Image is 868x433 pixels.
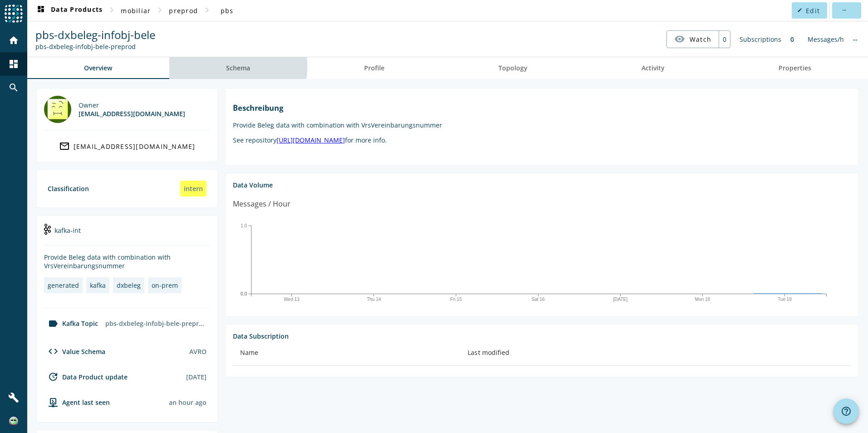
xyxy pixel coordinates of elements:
[8,82,19,93] mat-icon: search
[233,198,291,210] div: Messages / Hour
[117,2,154,19] button: mobiliar
[152,281,178,290] div: on-prem
[613,297,628,302] text: [DATE]
[202,5,212,15] mat-icon: chevron_right
[778,297,792,302] text: Tue 19
[186,373,207,381] div: [DATE]
[121,6,151,15] span: mobiliar
[284,297,300,302] text: Wed 13
[233,136,851,144] p: See repository for more info.
[460,340,851,366] th: Last modified
[276,136,345,144] a: [URL][DOMAIN_NAME]
[241,291,247,296] text: 0.0
[690,31,711,47] span: Watch
[8,59,19,69] mat-icon: dashboard
[35,5,103,16] span: Data Products
[806,6,820,15] span: Edit
[189,347,207,356] div: AVRO
[779,65,811,71] span: Properties
[106,5,117,15] mat-icon: chevron_right
[797,8,802,13] mat-icon: edit
[35,5,46,16] mat-icon: dashboard
[35,27,155,42] span: pbs-dxbeleg-infobj-bele
[233,332,851,340] div: Data Subscription
[5,5,23,23] img: spoud-logo.svg
[786,30,799,48] div: 0
[48,184,89,193] div: Classification
[48,281,79,290] div: generated
[364,65,385,71] span: Profile
[450,297,462,302] text: Fri 15
[667,31,719,47] button: Watch
[44,138,210,154] a: [EMAIL_ADDRESS][DOMAIN_NAME]
[841,8,846,13] mat-icon: more_horiz
[674,34,685,44] mat-icon: visibility
[79,101,185,109] div: Owner
[44,223,210,246] div: kafka-int
[221,6,234,15] span: pbs
[532,297,545,302] text: Sat 16
[84,65,112,71] span: Overview
[169,6,198,15] span: preprod
[792,2,827,19] button: Edit
[44,346,105,357] div: Value Schema
[233,121,851,129] p: Provide Beleg data with combination with VrsVereinbarungsnummer
[695,297,710,302] text: Mon 18
[44,371,128,382] div: Data Product update
[233,103,851,113] h1: Beschreibung
[719,31,730,48] div: 0
[241,223,247,228] text: 1.0
[74,142,196,151] div: [EMAIL_ADDRESS][DOMAIN_NAME]
[233,181,851,189] div: Data Volume
[59,141,70,152] mat-icon: mail_outline
[180,181,207,197] div: intern
[498,65,528,71] span: Topology
[154,5,165,15] mat-icon: chevron_right
[212,2,242,19] button: pbs
[117,281,141,290] div: dxbeleg
[803,30,848,48] div: Messages/h
[841,406,852,417] mat-icon: help_outline
[48,318,59,329] mat-icon: label
[79,109,185,118] div: [EMAIL_ADDRESS][DOMAIN_NAME]
[44,318,98,329] div: Kafka Topic
[35,42,155,51] div: Kafka Topic: pbs-dxbeleg-infobj-bele-preprod
[735,30,786,48] div: Subscriptions
[44,96,71,123] img: mbx_301610@mobi.ch
[102,315,210,331] div: pbs-dxbeleg-infobj-bele-preprod
[165,2,202,19] button: preprod
[44,397,110,408] div: agent-env-preprod
[48,346,59,357] mat-icon: code
[226,65,250,71] span: Schema
[48,371,59,382] mat-icon: update
[44,224,51,235] img: kafka-int
[367,297,381,302] text: Thu 14
[169,398,207,407] div: Agents typically reports every 15min to 1h
[8,392,19,403] mat-icon: build
[8,35,19,46] mat-icon: home
[32,2,106,19] button: Data Products
[9,417,18,426] img: 638ebc0798753ad94d5d7b63920f87f7
[848,30,862,48] div: No information
[44,253,210,270] div: Provide Beleg data with combination with VrsVereinbarungsnummer
[90,281,106,290] div: kafka
[641,65,665,71] span: Activity
[233,340,460,366] th: Name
